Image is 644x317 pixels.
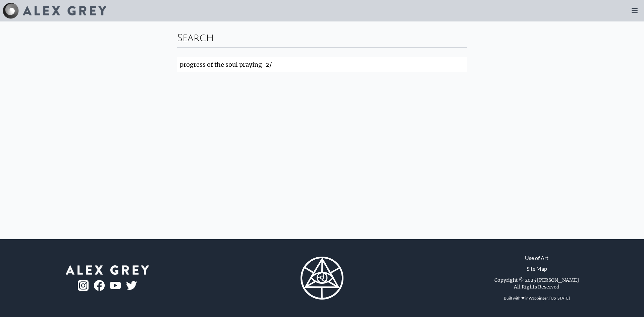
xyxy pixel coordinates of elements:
a: Use of Art [525,254,548,262]
img: youtube-logo.png [110,282,121,289]
div: All Rights Reserved [514,283,559,290]
div: Copyright © 2025 [PERSON_NAME] [494,277,579,283]
img: ig-logo.png [78,280,89,291]
img: fb-logo.png [94,280,105,291]
input: Search... [177,57,467,72]
div: Built with ❤ in [501,293,573,304]
a: Wappinger, [US_STATE] [529,296,570,301]
img: twitter-logo.png [126,281,137,290]
a: Site Map [527,265,547,273]
div: Search [177,27,467,47]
